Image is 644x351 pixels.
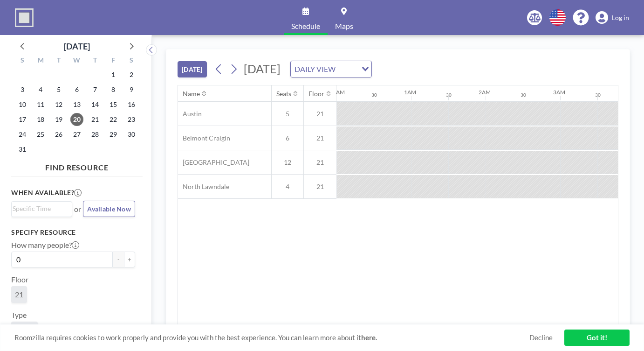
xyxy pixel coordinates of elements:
span: 4 [272,183,303,191]
span: Thursday, August 21, 2025 [89,113,102,126]
label: How many people? [11,240,79,250]
button: Available Now [83,201,135,217]
span: Sunday, August 24, 2025 [16,128,29,141]
span: Saturday, August 16, 2025 [125,98,138,111]
div: 3AM [553,89,565,96]
span: 6 [272,134,303,142]
div: Seats [276,90,291,98]
span: 21 [304,134,336,142]
a: Decline [529,333,553,342]
span: Monday, August 18, 2025 [34,113,47,126]
input: Search for option [13,204,67,214]
span: Sunday, August 17, 2025 [16,113,29,126]
span: Friday, August 8, 2025 [107,83,120,96]
label: Floor [11,275,28,284]
span: Wednesday, August 13, 2025 [70,98,83,111]
span: Austin [178,110,202,118]
span: Available Now [87,205,131,213]
span: DAILY VIEW [293,63,337,75]
div: S [14,55,32,67]
a: Got it! [564,330,630,346]
div: 30 [521,92,526,98]
div: Search for option [12,202,72,216]
span: Friday, August 15, 2025 [107,98,120,111]
span: Schedule [291,22,320,30]
a: here. [361,333,377,342]
div: S [122,55,140,67]
span: Wednesday, August 6, 2025 [70,83,83,96]
span: Maps [335,22,353,30]
div: Floor [308,90,324,98]
h3: Specify resource [11,228,135,237]
input: Search for option [338,63,356,75]
span: [GEOGRAPHIC_DATA] [178,158,249,167]
span: 21 [304,158,336,167]
div: 30 [446,92,452,98]
span: Thursday, August 7, 2025 [89,83,102,96]
span: Thursday, August 14, 2025 [89,98,102,111]
span: or [74,204,81,214]
span: Monday, August 25, 2025 [34,128,47,141]
h4: FIND RESOURCE [11,159,143,172]
span: Tuesday, August 5, 2025 [52,83,65,96]
span: North Lawndale [178,183,229,191]
button: [DATE] [178,61,207,77]
span: 5 [272,110,303,118]
div: Search for option [291,61,371,77]
span: Tuesday, August 26, 2025 [52,128,65,141]
button: + [124,252,135,267]
div: [DATE] [64,40,90,53]
div: 1AM [404,89,416,96]
span: Sunday, August 10, 2025 [16,98,29,111]
span: Saturday, August 23, 2025 [125,113,138,126]
span: Tuesday, August 19, 2025 [52,113,65,126]
img: organization-logo [15,8,34,27]
span: Wednesday, August 27, 2025 [70,128,83,141]
div: T [86,55,104,67]
span: Sunday, August 31, 2025 [16,143,29,156]
div: F [104,55,122,67]
span: Thursday, August 28, 2025 [89,128,102,141]
span: Log in [612,14,629,22]
span: Saturday, August 30, 2025 [125,128,138,141]
span: Wednesday, August 20, 2025 [70,113,83,126]
span: Tuesday, August 12, 2025 [52,98,65,111]
span: 21 [304,183,336,191]
span: 21 [304,110,336,118]
label: Type [11,310,27,320]
div: M [32,55,50,67]
span: Belmont Craigin [178,134,230,142]
span: Saturday, August 2, 2025 [125,68,138,81]
span: Friday, August 22, 2025 [107,113,120,126]
span: Saturday, August 9, 2025 [125,83,138,96]
div: W [68,55,86,67]
span: Monday, August 11, 2025 [34,98,47,111]
span: Roomzilla requires cookies to work properly and provide you with the best experience. You can lea... [14,333,529,342]
span: Sunday, August 3, 2025 [16,83,29,96]
a: Log in [596,11,629,24]
span: 12 [272,158,303,167]
span: [DATE] [244,62,281,76]
span: 21 [15,290,23,299]
div: Name [183,90,200,98]
div: 2AM [479,89,491,96]
div: 12AM [329,89,345,96]
div: 30 [371,92,377,98]
button: - [113,252,124,267]
div: T [50,55,68,67]
div: 30 [595,92,601,98]
span: Friday, August 29, 2025 [107,128,120,141]
span: Monday, August 4, 2025 [34,83,47,96]
span: Friday, August 1, 2025 [107,68,120,81]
